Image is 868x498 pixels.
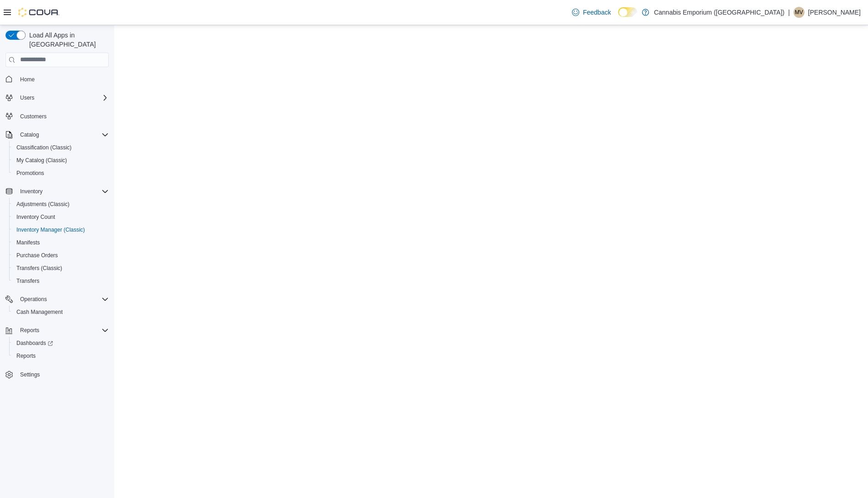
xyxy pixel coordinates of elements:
a: Dashboards [13,338,57,349]
a: Purchase Orders [13,250,62,261]
span: Users [20,94,34,101]
p: [PERSON_NAME] [808,7,861,18]
button: My Catalog (Classic) [9,154,112,167]
span: Dashboards [16,339,53,347]
a: Classification (Classic) [13,142,75,153]
span: Customers [16,111,109,122]
span: Inventory [20,188,42,195]
a: Reports [13,350,39,361]
button: Inventory Count [9,211,112,223]
span: Cash Management [16,308,63,316]
button: Catalog [16,129,42,140]
button: Users [2,91,112,104]
span: Settings [16,369,109,380]
a: Home [16,74,38,85]
button: Transfers (Classic) [9,262,112,275]
span: Dashboards [13,338,109,349]
span: Promotions [16,170,44,177]
span: Manifests [16,239,40,246]
span: Catalog [16,129,109,140]
a: Feedback [568,3,614,21]
span: My Catalog (Classic) [13,155,109,166]
button: Catalog [2,128,112,141]
button: Reports [2,324,112,337]
span: Classification (Classic) [16,144,72,151]
img: Cova [18,8,59,17]
span: Users [16,92,109,103]
span: Purchase Orders [16,252,58,259]
button: Settings [2,368,112,381]
button: Customers [2,110,112,123]
span: Transfers [16,277,39,285]
span: Feedback [583,8,611,17]
span: Inventory [16,186,109,197]
a: Settings [16,369,43,380]
span: Manifests [13,237,109,248]
span: My Catalog (Classic) [16,157,67,164]
span: Settings [20,371,40,378]
p: | [788,7,790,18]
p: Cannabis Emporium ([GEOGRAPHIC_DATA]) [654,7,784,18]
button: Inventory [16,186,46,197]
nav: Complex example [5,69,109,405]
span: Reports [16,325,109,336]
a: Inventory Manager (Classic) [13,224,89,235]
span: Load All Apps in [GEOGRAPHIC_DATA] [26,31,109,49]
span: Operations [20,296,47,303]
button: Promotions [9,167,112,180]
span: Transfers (Classic) [13,263,109,274]
span: Catalog [20,131,39,138]
a: My Catalog (Classic) [13,155,71,166]
a: Transfers (Classic) [13,263,66,274]
span: Inventory Count [13,212,109,223]
a: Dashboards [9,337,112,350]
span: Reports [20,327,39,334]
button: Adjustments (Classic) [9,198,112,211]
span: Home [16,74,109,85]
span: Customers [20,113,47,120]
button: Classification (Classic) [9,141,112,154]
span: Operations [16,294,109,305]
span: Reports [13,350,109,361]
span: Inventory Manager (Classic) [13,224,109,235]
a: Transfers [13,275,43,286]
span: Reports [16,352,36,360]
span: Classification (Classic) [13,142,109,153]
a: Customers [16,111,50,122]
span: Promotions [13,168,109,179]
a: Adjustments (Classic) [13,199,73,210]
span: Transfers [13,275,109,286]
a: Inventory Count [13,212,59,223]
span: Purchase Orders [13,250,109,261]
span: Inventory Count [16,213,55,221]
div: Michael Valentin [794,7,804,18]
a: Cash Management [13,307,66,318]
span: Adjustments (Classic) [13,199,109,210]
span: Transfers (Classic) [16,265,62,272]
span: Inventory Manager (Classic) [16,226,85,233]
span: Home [20,76,35,83]
button: Transfers [9,275,112,287]
button: Reports [9,350,112,362]
button: Inventory Manager (Classic) [9,223,112,236]
button: Home [2,73,112,86]
button: Users [16,92,38,103]
button: Reports [16,325,43,336]
button: Manifests [9,236,112,249]
button: Operations [16,294,51,305]
button: Inventory [2,185,112,198]
button: Operations [2,293,112,306]
button: Cash Management [9,306,112,318]
a: Manifests [13,237,43,248]
span: Adjustments (Classic) [16,201,69,208]
span: MV [795,7,803,18]
span: Cash Management [13,307,109,318]
input: Dark Mode [618,7,637,17]
button: Purchase Orders [9,249,112,262]
a: Promotions [13,168,48,179]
